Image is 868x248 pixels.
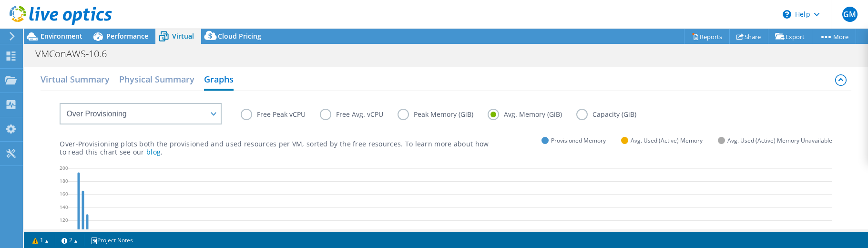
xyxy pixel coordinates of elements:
a: 2 [55,234,84,246]
h2: Physical Summary [119,70,194,89]
span: Virtual [172,31,194,41]
p: Over-Provisioning plots both the provisioned and used resources per VM, sorted by the free resour... [60,140,489,156]
svg: \n [783,10,791,19]
span: Cloud Pricing [218,31,261,41]
span: GM [842,7,858,22]
span: Avg. Used (Active) Memory [631,135,703,146]
a: Reports [684,29,730,44]
text: 140 [60,204,68,210]
a: More [812,29,856,44]
a: Export [768,29,812,44]
a: blog [146,147,161,156]
label: Capacity (GiB) [576,109,651,120]
h2: Virtual Summary [41,70,110,89]
span: Provisioned Memory [551,135,606,146]
text: 200 [60,164,68,171]
label: Avg. Memory (GiB) [488,109,576,120]
label: Free Avg. vCPU [320,109,398,120]
a: Share [729,29,768,44]
label: Peak Memory (GiB) [398,109,488,120]
h1: VMConAWS-10.6 [31,49,122,59]
text: 120 [60,217,68,223]
text: 180 [60,177,68,184]
span: Performance [106,31,148,41]
a: Project Notes [84,234,140,246]
label: Free Peak vCPU [241,109,320,120]
h2: Graphs [204,70,234,91]
span: Avg. Used (Active) Memory Unavailable [727,135,832,146]
a: 1 [26,234,55,246]
span: Environment [41,31,82,41]
text: 160 [60,190,68,197]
